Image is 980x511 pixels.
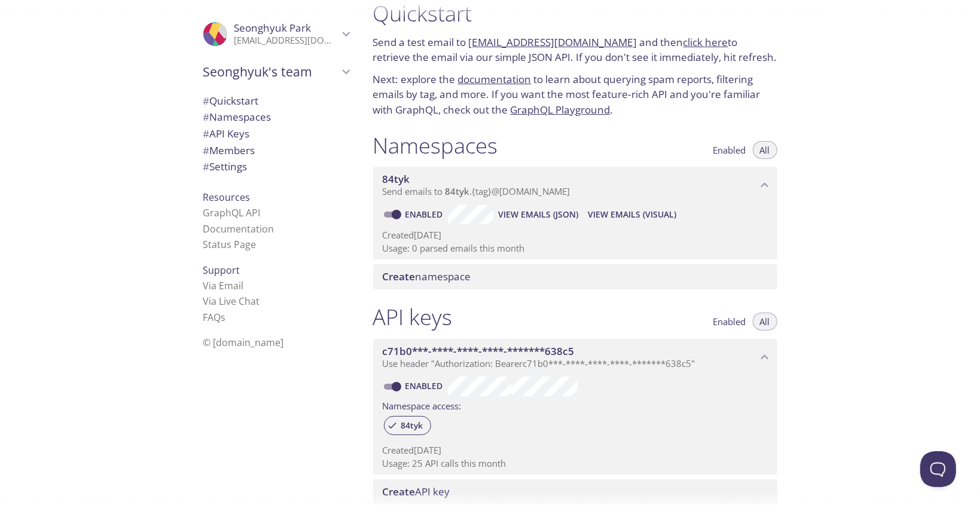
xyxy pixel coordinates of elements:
[511,103,610,117] a: GraphQL Playground
[221,311,226,324] span: s
[498,207,578,222] span: View Emails (JSON)
[383,172,410,186] span: 84tyk
[383,185,570,197] span: Send emails to . {tag} @[DOMAIN_NAME]
[394,420,431,431] span: 84tyk
[203,94,210,108] span: #
[194,126,359,142] div: API Keys
[383,444,768,457] p: Created [DATE]
[445,185,470,197] span: 84tyk
[194,109,359,126] div: Namespaces
[203,311,226,324] a: FAQ
[203,127,210,140] span: #
[404,380,448,391] a: Enabled
[203,127,250,140] span: API Keys
[203,143,210,157] span: #
[194,142,359,159] div: Members
[373,264,777,289] div: Create namespace
[383,242,768,255] p: Usage: 0 parsed emails this month
[194,56,359,87] div: Seonghyuk's team
[383,270,471,283] span: namespace
[194,14,359,54] div: Seonghyuk Park
[203,295,260,308] a: Via Live Chat
[383,396,462,414] label: Namespace access:
[203,160,248,173] span: Settings
[404,209,448,220] a: Enabled
[683,35,728,49] a: click here
[469,35,637,49] a: [EMAIL_ADDRESS][DOMAIN_NAME]
[583,205,681,224] button: View Emails (Visual)
[203,143,255,157] span: Members
[203,94,259,108] span: Quickstart
[203,264,240,277] span: Support
[493,205,583,224] button: View Emails (JSON)
[203,222,274,235] a: Documentation
[203,110,210,124] span: #
[920,451,956,487] iframe: Help Scout Beacon - Open
[753,141,777,159] button: All
[373,72,777,118] p: Next: explore the to learn about querying spam reports, filtering emails by tag, and more. If you...
[203,110,271,124] span: Namespaces
[373,167,777,204] div: 84tyk namespace
[203,191,251,204] span: Resources
[383,457,768,470] p: Usage: 25 API calls this month
[373,304,453,331] h1: API keys
[753,313,777,331] button: All
[383,270,416,283] span: Create
[458,72,532,86] a: documentation
[234,21,312,35] span: Seonghyuk Park
[373,35,777,65] p: Send a test email to and then to retrieve the email via our simple JSON API. If you don't see it ...
[194,158,359,175] div: Team Settings
[706,141,753,159] button: Enabled
[194,93,359,109] div: Quickstart
[384,416,431,435] div: 84tyk
[203,279,244,292] a: Via Email
[706,313,753,331] button: Enabled
[203,206,261,219] a: GraphQL API
[203,336,284,349] span: © [DOMAIN_NAME]
[373,479,777,504] div: Create API Key
[203,63,338,80] span: Seonghyuk's team
[203,238,257,251] a: Status Page
[234,35,338,47] p: [EMAIL_ADDRESS][DOMAIN_NAME]
[383,229,768,241] p: Created [DATE]
[588,207,676,222] span: View Emails (Visual)
[373,132,498,159] h1: Namespaces
[203,160,210,173] span: #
